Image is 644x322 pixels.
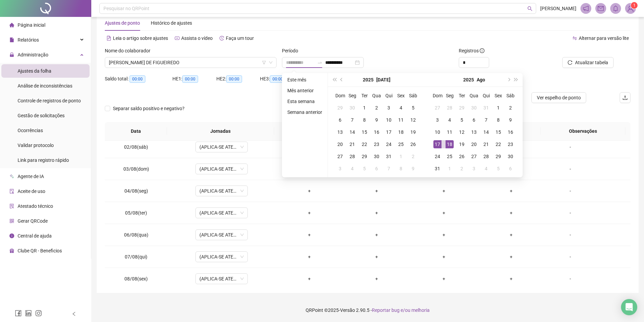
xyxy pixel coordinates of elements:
[9,189,14,194] span: audit
[397,116,405,124] div: 11
[431,138,444,150] td: 2025-08-17
[105,75,172,83] div: Saldo total:
[504,114,517,126] td: 2025-08-09
[281,231,338,239] div: +
[482,152,490,160] div: 28
[482,165,490,173] div: 4
[431,102,444,114] td: 2025-07-27
[433,140,442,148] div: 17
[480,138,492,150] td: 2025-08-21
[110,105,187,112] span: Separar saldo positivo e negativo?
[109,57,272,68] span: HERIKA GAMA DE FIGUEIREDO
[371,90,383,102] th: Qua
[458,140,466,148] div: 19
[446,128,454,136] div: 11
[480,90,492,102] th: Qui
[470,128,478,136] div: 13
[446,152,454,160] div: 25
[269,60,273,65] span: down
[477,73,485,86] button: month panel
[492,163,504,175] td: 2025-09-05
[334,138,346,150] td: 2025-07-20
[18,83,72,89] span: Análise de inconsistências
[468,150,480,163] td: 2025-08-27
[433,152,442,160] div: 24
[334,126,346,138] td: 2025-07-13
[383,138,395,150] td: 2025-07-24
[446,104,454,112] div: 28
[358,114,371,126] td: 2025-07-08
[456,126,468,138] td: 2025-08-12
[456,90,468,102] th: Ter
[336,165,344,173] div: 3
[444,163,456,175] td: 2025-09-01
[409,128,417,136] div: 19
[113,35,168,41] span: Leia o artigo sobre ajustes
[492,102,504,114] td: 2025-08-01
[348,165,356,173] div: 4
[172,75,216,83] div: HE 1:
[383,102,395,114] td: 2025-07-03
[317,60,323,65] span: to
[334,102,346,114] td: 2025-06-29
[458,116,466,124] div: 5
[373,128,381,136] div: 16
[468,102,480,114] td: 2025-07-30
[537,94,581,101] span: Ver espelho de ponto
[504,138,517,150] td: 2025-08-23
[633,3,636,8] span: 1
[106,36,111,41] span: file-text
[346,150,358,163] td: 2025-07-28
[431,163,444,175] td: 2025-08-31
[470,152,478,160] div: 27
[9,38,14,42] span: file
[281,165,338,173] div: +
[409,116,417,124] div: 12
[385,116,393,124] div: 10
[199,230,244,240] span: (APLICA-SE ATESTADO)
[285,108,325,116] li: Semana anterior
[492,114,504,126] td: 2025-08-08
[480,48,484,53] span: info-circle
[336,140,344,148] div: 20
[373,165,381,173] div: 6
[395,102,407,114] td: 2025-07-04
[371,102,383,114] td: 2025-07-02
[575,59,608,66] span: Atualizar tabela
[360,140,368,148] div: 22
[129,75,145,83] span: 00:00
[531,92,586,103] button: Ver espelho de ponto
[363,73,374,86] button: year panel
[407,102,419,114] td: 2025-07-05
[338,73,345,86] button: prev-year
[346,163,358,175] td: 2025-08-04
[456,163,468,175] td: 2025-09-02
[372,307,430,313] span: Reportar bug e/ou melhoria
[407,90,419,102] th: Sáb
[409,165,417,173] div: 9
[431,126,444,138] td: 2025-08-10
[540,5,576,12] span: [PERSON_NAME]
[18,113,65,118] span: Gestão de solicitações
[512,73,520,86] button: super-next-year
[281,143,338,151] div: +
[407,163,419,175] td: 2025-08-09
[199,164,244,174] span: (APLICA-SE ATESTADO)
[494,104,502,112] div: 1
[270,75,286,83] span: 00:00
[621,299,637,315] div: Open Intercom Messenger
[18,218,48,224] span: Gerar QRCode
[494,128,502,136] div: 15
[358,126,371,138] td: 2025-07-15
[468,126,480,138] td: 2025-08-13
[348,128,356,136] div: 14
[583,5,589,11] span: notification
[260,75,304,83] div: HE 3:
[349,187,405,195] div: +
[395,138,407,150] td: 2025-07-25
[395,114,407,126] td: 2025-07-11
[358,138,371,150] td: 2025-07-22
[409,104,417,112] div: 5
[348,104,356,112] div: 30
[527,6,532,11] span: search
